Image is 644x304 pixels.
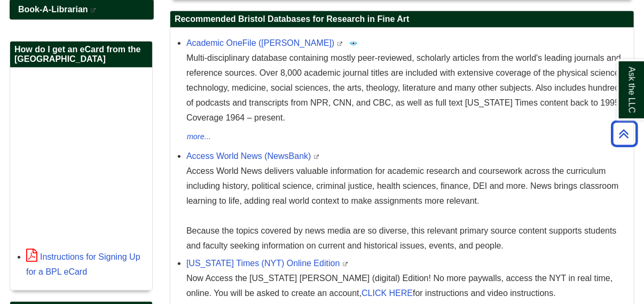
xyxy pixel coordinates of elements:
[186,38,334,47] a: Academic OneFile ([PERSON_NAME])
[186,51,629,125] p: Multi-disciplinary database containing mostly peer-reviewed, scholarly articles from the world's ...
[15,73,147,241] iframe: YouTube video player
[313,155,320,159] i: This link opens in a new window
[186,259,340,268] a: [US_STATE] Times (NYT) Online Edition
[18,5,88,14] span: Book-A-Librarian
[337,42,343,46] i: This link opens in a new window
[186,151,311,161] a: Access World News (NewsBank)
[90,8,97,13] i: This link opens in a new window
[186,271,629,301] div: Now Access the [US_STATE] [PERSON_NAME] (digital) Edition! No more paywalls, access the NYT in re...
[362,289,413,298] a: CLICK HERE
[186,164,629,253] div: Access World News delivers valuable information for academic research and coursework across the c...
[186,131,211,143] button: more...
[170,11,634,28] h2: Recommended Bristol Databases for Research in Fine Art
[349,39,358,47] img: Peer Reviewed
[10,42,152,68] h2: How do I get an eCard from the [GEOGRAPHIC_DATA]
[607,126,641,141] a: Back to Top
[342,262,349,267] i: This link opens in a new window
[26,252,140,276] a: Instructions for Signing Up for a BPL eCard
